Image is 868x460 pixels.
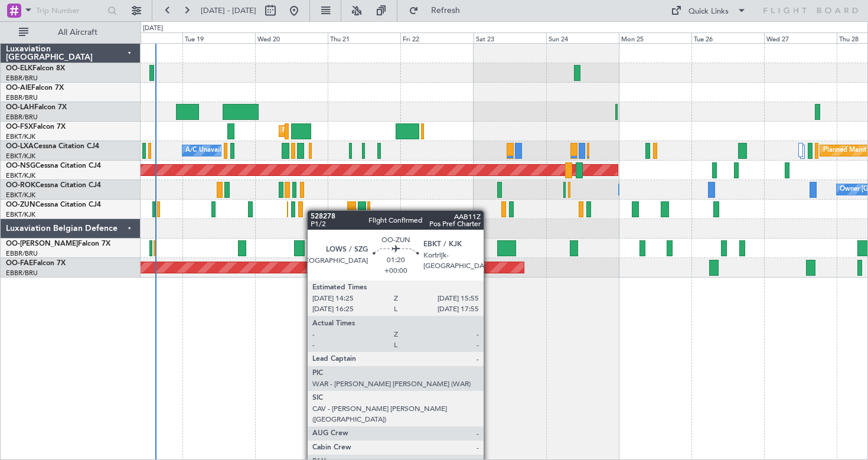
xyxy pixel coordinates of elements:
[6,84,64,92] a: OO-AIEFalcon 7X
[619,32,691,43] div: Mon 25
[400,32,473,43] div: Fri 22
[6,201,35,208] span: OO-ZUN
[110,32,182,43] div: Mon 18
[6,123,66,131] a: OO-FSXFalcon 7X
[6,260,33,267] span: OO-FAE
[6,201,101,208] a: OO-ZUNCessna Citation CJ4
[6,171,35,180] a: EBKT/KJK
[6,240,110,247] a: OO-[PERSON_NAME]Falcon 7X
[6,249,38,258] a: EBBR/BRU
[691,32,764,43] div: Tue 26
[6,104,67,111] a: OO-LAHFalcon 7X
[6,113,38,122] a: EBBR/BRU
[6,210,35,219] a: EBKT/KJK
[688,6,729,18] div: Quick Links
[182,32,255,43] div: Tue 19
[6,132,35,141] a: EBKT/KJK
[6,152,35,161] a: EBKT/KJK
[6,269,38,278] a: EBBR/BRU
[6,260,66,267] a: OO-FAEFalcon 7X
[6,143,99,150] a: OO-LXACessna Citation CJ4
[403,1,474,20] button: Refresh
[282,122,420,140] div: Planned Maint Kortrijk-[GEOGRAPHIC_DATA]
[185,142,405,159] div: A/C Unavailable [GEOGRAPHIC_DATA] ([GEOGRAPHIC_DATA] National)
[474,32,546,43] div: Sat 23
[31,28,125,37] span: All Aircraft
[665,1,752,20] button: Quick Links
[6,65,65,72] a: OO-ELKFalcon 8X
[546,32,619,43] div: Sun 24
[6,104,34,111] span: OO-LAH
[6,240,78,247] span: OO-[PERSON_NAME]
[36,2,104,19] input: Trip Number
[255,32,328,43] div: Wed 20
[6,123,33,131] span: OO-FSX
[13,23,128,42] button: All Aircraft
[6,74,38,83] a: EBBR/BRU
[764,32,837,43] div: Wed 27
[6,182,101,189] a: OO-ROKCessna Citation CJ4
[201,5,256,16] span: [DATE] - [DATE]
[6,162,101,169] a: OO-NSGCessna Citation CJ4
[143,24,163,34] div: [DATE]
[6,65,32,72] span: OO-ELK
[6,143,34,150] span: OO-LXA
[6,84,31,92] span: OO-AIE
[6,182,35,189] span: OO-ROK
[6,191,35,200] a: EBKT/KJK
[421,6,471,15] span: Refresh
[328,32,400,43] div: Thu 21
[6,162,35,169] span: OO-NSG
[6,93,38,102] a: EBBR/BRU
